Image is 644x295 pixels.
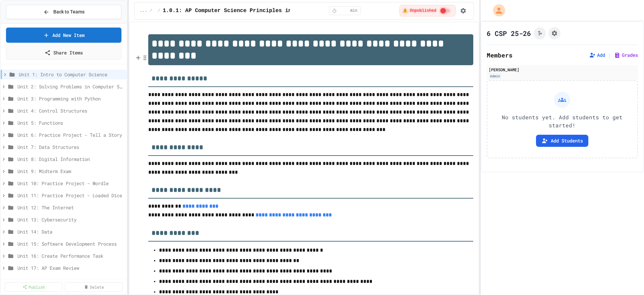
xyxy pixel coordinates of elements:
[17,168,124,175] span: Unit 9: Midterm Exam
[399,5,455,16] div: ⚠️ Students cannot see this content! Click the toggle to publish it and make it visible to your c...
[493,113,632,129] p: No students yet. Add students to get started!
[17,204,124,211] span: Unit 12: The Internet
[608,51,611,59] span: |
[17,83,124,90] span: Unit 2: Solving Problems in Computer Science
[6,28,121,43] a: Add New Item
[17,228,124,235] span: Unit 14: Data
[6,5,121,19] button: Back to Teams
[17,240,124,247] span: Unit 15: Software Development Process
[17,143,124,151] span: Unit 7: Data Structures
[616,268,637,288] iframe: chat widget
[486,3,507,18] div: My Account
[17,95,124,102] span: Unit 3: Programming with Python
[17,180,124,187] span: Unit 10: Practice Project - Wordle
[614,52,638,58] button: Grades
[17,216,124,223] span: Unit 13: Cybersecurity
[536,135,588,147] button: Add Students
[150,8,152,13] span: /
[489,73,501,79] div: Admin
[17,264,124,271] span: Unit 17: AP Exam Review
[17,192,124,199] span: Unit 11: Practice Project - Loaded Dice
[534,27,546,39] button: Click to see fork details
[5,282,62,292] a: Publish
[402,8,436,13] span: ⚠️ Unpublished
[350,8,358,13] span: min
[487,29,531,38] h1: 6 CSP 25-26
[140,8,147,13] span: ...
[489,67,636,73] div: [PERSON_NAME]
[163,7,366,15] span: 1.0.1: AP Computer Science Principles in Python Course Syllabus
[17,131,124,138] span: Unit 6: Practice Project - Tell a Story
[17,107,124,114] span: Unit 4: Control Structures
[589,52,605,58] button: Add
[53,8,85,15] span: Back to Teams
[588,239,637,267] iframe: chat widget
[6,45,121,60] a: Share Items
[487,50,513,60] h2: Members
[548,27,560,39] button: Assignment Settings
[17,156,124,163] span: Unit 8: Digital Information
[17,252,124,259] span: Unit 16: Create Performance Task
[158,8,160,13] span: /
[19,71,124,78] span: Unit 1: Intro to Computer Science
[65,282,123,292] a: Delete
[17,119,124,126] span: Unit 5: Functions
